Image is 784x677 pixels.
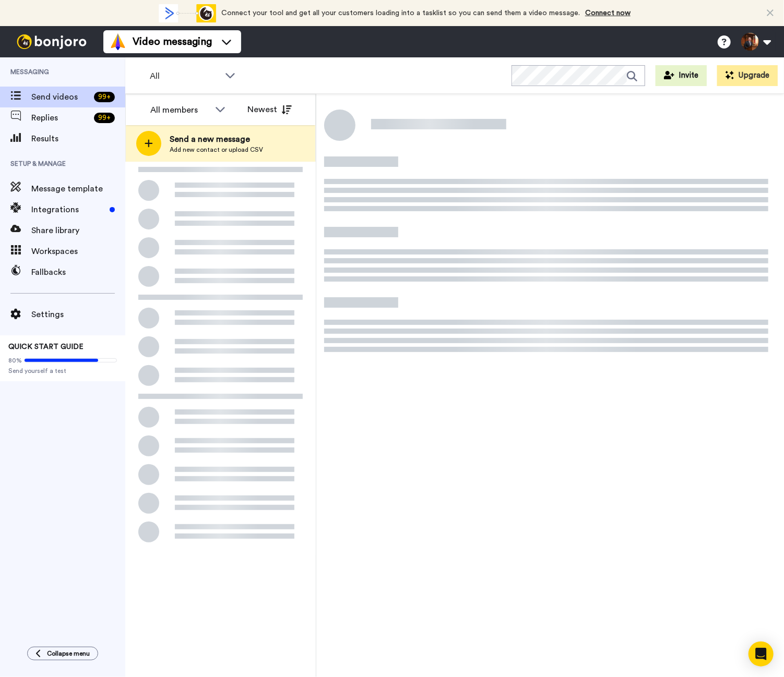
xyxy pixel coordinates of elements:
button: Collapse menu [27,647,98,660]
img: vm-color.svg [110,33,126,50]
a: Connect now [585,9,631,17]
img: bj-logo-header-white.svg [13,34,91,49]
span: Add new contact or upload CSV [170,146,263,154]
span: Results [31,132,125,145]
div: 99 + [94,113,115,123]
button: Upgrade [717,65,778,86]
button: Newest [240,99,300,120]
div: 99 + [94,92,115,102]
div: Open Intercom Messenger [749,642,774,667]
button: Invite [656,65,707,86]
span: Connect your tool and get all your customers loading into a tasklist so you can send them a video... [221,9,580,17]
span: Send a new message [170,133,263,146]
span: Send yourself a test [8,367,117,375]
div: animation [159,4,216,22]
span: Workspaces [31,245,125,258]
span: All [150,70,220,82]
span: Message template [31,183,125,195]
span: Fallbacks [31,266,125,279]
span: QUICK START GUIDE [8,343,84,350]
div: All members [150,104,210,116]
span: Video messaging [133,34,212,49]
span: Settings [31,308,125,321]
span: 80% [8,356,22,365]
span: Integrations [31,203,105,216]
span: Share library [31,224,125,237]
span: Collapse menu [47,649,90,658]
span: Send videos [31,91,90,103]
span: Replies [31,112,90,124]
